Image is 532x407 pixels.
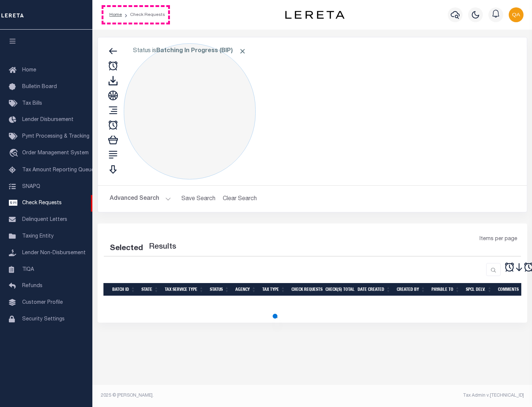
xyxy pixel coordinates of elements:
[355,283,394,296] th: Date Created
[22,250,86,256] span: Lender Non-Disbursement
[22,300,63,305] span: Customer Profile
[22,151,89,156] span: Order Management System
[139,283,162,296] th: State
[109,13,122,17] a: Home
[110,192,171,206] button: Advanced Search
[22,134,89,139] span: Pymt Processing & Tracking
[22,283,42,289] span: Refunds
[285,11,344,19] img: logo-dark.svg
[509,7,524,22] img: svg+xml;base64,PHN2ZyB4bWxucz0iaHR0cDovL3d3dy53My5vcmcvMjAwMC9zdmciIHBvaW50ZXItZXZlbnRzPSJub25lIi...
[95,392,313,399] div: 2025 © [PERSON_NAME].
[394,283,429,296] th: Created By
[162,283,207,296] th: Tax Service Type
[22,168,94,173] span: Tax Amount Reporting Queue
[22,201,62,206] span: Check Requests
[259,283,289,296] th: Tax Type
[22,117,74,122] span: Lender Disbursement
[22,101,42,106] span: Tax Bills
[429,283,463,296] th: Payable To
[232,283,259,296] th: Agency
[9,149,21,158] i: travel_explore
[109,283,139,296] th: Batch Id
[22,84,57,90] span: Bulletin Board
[149,241,176,253] label: Results
[495,283,528,296] th: Comments
[289,283,323,296] th: Check Requests
[22,234,54,239] span: Taxing Entity
[318,392,524,399] div: Tax Admin v.[TECHNICAL_ID]
[463,283,495,296] th: Spcl Delv.
[22,68,36,73] span: Home
[22,217,67,222] span: Delinquent Letters
[110,243,143,255] div: Selected
[22,317,65,322] span: Security Settings
[323,283,355,296] th: Check(s) Total
[22,267,34,272] span: TIQA
[480,235,517,243] span: Items per page
[177,192,220,206] button: Save Search
[207,283,232,296] th: Status
[22,184,40,189] span: SNAPQ
[220,192,260,206] button: Clear Search
[156,48,246,54] b: Batching In Progress (BIP)
[122,11,165,18] li: Check Requests
[124,43,256,179] div: Click to Edit
[239,47,246,55] span: Click to Remove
